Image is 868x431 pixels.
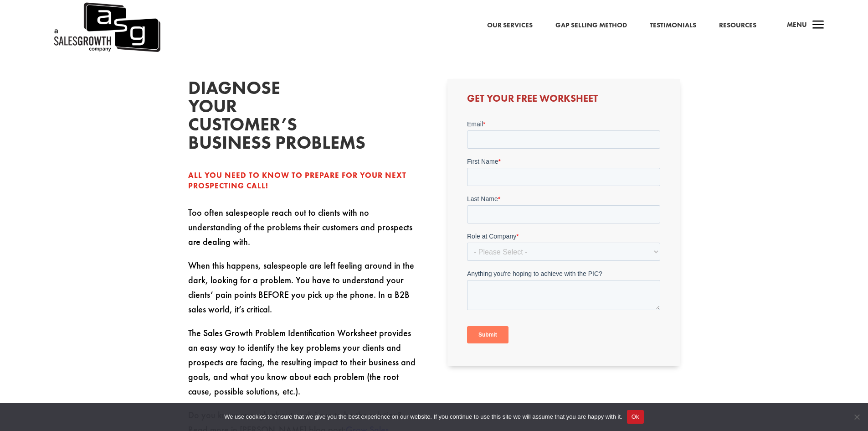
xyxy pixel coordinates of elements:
[487,20,533,31] a: Our Services
[719,20,756,31] a: Resources
[188,79,325,156] h2: Diagnose your customer’s business problems
[188,205,421,258] p: Too often salespeople reach out to clients with no understanding of the problems their customers ...
[809,16,827,35] span: a
[555,20,627,31] a: Gap Selling Method
[188,258,421,326] p: When this happens, salespeople are left feeling around in the dark, looking for a problem. You ha...
[188,326,421,408] p: The Sales Growth Problem Identification Worksheet provides an easy way to identify the key proble...
[852,412,861,421] span: No
[188,170,421,192] div: All you need to know to prepare for your next prospecting call!
[627,410,644,424] button: Ok
[467,119,660,351] iframe: Form 0
[787,20,807,29] span: Menu
[224,412,622,421] span: We use cookies to ensure that we give you the best experience on our website. If you continue to ...
[650,20,696,31] a: Testimonials
[467,93,660,108] h3: Get Your Free Worksheet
